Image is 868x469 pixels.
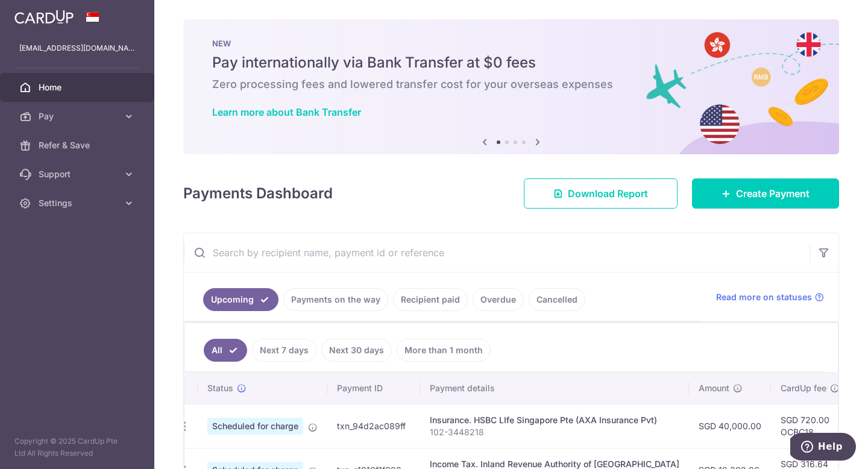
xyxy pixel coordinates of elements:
a: All [204,339,247,362]
th: Payment ID [327,373,420,404]
span: Download Report [568,186,648,201]
span: Status [207,382,233,394]
th: Payment details [420,373,689,404]
span: Refer & Save [39,139,118,151]
span: Create Payment [736,186,810,201]
a: Learn more about Bank Transfer [212,106,361,118]
h4: Payments Dashboard [183,183,333,204]
td: SGD 720.00 OCBC18 [771,404,849,448]
td: txn_94d2ac089ff [327,404,420,448]
img: Bank transfer banner [183,19,839,154]
iframe: Opens a widget where you can find more information [790,433,856,463]
a: Recipient paid [393,288,468,311]
a: Next 30 days [321,339,392,362]
a: Read more on statuses [716,291,824,303]
span: Pay [39,110,118,122]
input: Search by recipient name, payment id or reference [184,233,810,272]
h6: Zero processing fees and lowered transfer cost for your overseas expenses [212,77,810,92]
div: Insurance. HSBC LIfe Singapore Pte (AXA Insurance Pvt) [430,414,679,426]
a: Download Report [524,178,678,209]
span: CardUp fee [781,382,826,394]
a: Next 7 days [252,339,316,362]
span: Scheduled for charge [207,418,303,435]
p: NEW [212,39,810,48]
p: [EMAIL_ADDRESS][DOMAIN_NAME] [19,42,135,54]
a: Cancelled [529,288,585,311]
span: Settings [39,197,118,209]
p: 102-3448218 [430,426,679,438]
a: Overdue [473,288,524,311]
h5: Pay internationally via Bank Transfer at $0 fees [212,53,810,72]
td: SGD 40,000.00 [689,404,771,448]
span: Support [39,168,118,180]
span: Read more on statuses [716,291,812,303]
span: Amount [699,382,729,394]
a: Upcoming [203,288,278,311]
a: Payments on the way [283,288,388,311]
img: CardUp [14,10,74,24]
a: More than 1 month [397,339,491,362]
span: Home [39,81,118,93]
a: Create Payment [692,178,839,209]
